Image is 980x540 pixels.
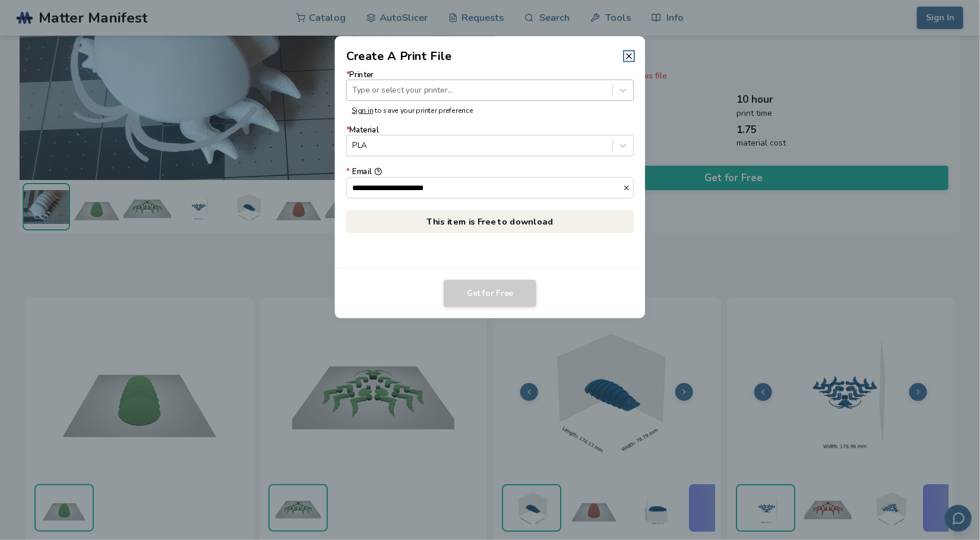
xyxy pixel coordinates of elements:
[346,70,634,100] label: Printer
[352,105,373,115] a: Sign in
[346,126,634,156] label: Material
[346,210,634,233] p: This item is Free to download
[346,48,452,65] h2: Create A Print File
[352,86,355,94] input: *PrinterType or select your printer...
[346,168,634,177] div: Email
[374,168,382,176] button: *Email
[352,106,628,115] p: to save your printer preference
[347,178,623,198] input: *Email
[444,280,536,307] button: Get for Free
[622,184,633,191] button: *Email
[352,141,355,150] input: *MaterialPLA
